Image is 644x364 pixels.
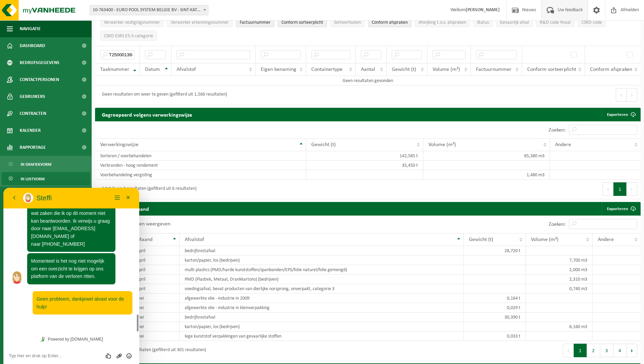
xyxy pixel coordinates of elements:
[330,17,365,27] button: SorteerfoutenSorteerfouten: Activate to sort
[236,17,274,27] button: FactuurnummerFactuurnummer: Activate to sort
[95,151,306,161] td: Sorteren / voorbehandelen
[392,67,416,72] span: Gewicht (t)
[28,70,101,91] span: Momenteel is het nog niet mogelijk om een overzicht te krijgen op ons platform van de verloren ri...
[527,67,576,72] span: Conform sorteerplicht
[464,312,526,322] td: 30,390 t
[121,165,130,171] button: Emoji invoeren
[526,256,593,265] td: 7,700 m3
[132,284,179,294] td: april
[104,34,153,39] span: CSRD ESRS E5-5 categorie
[473,17,493,27] button: StatusStatus: Activate to sort
[526,265,593,275] td: 2,000 m3
[20,122,41,139] span: Kalender
[536,17,574,27] button: R&D code finaalR&amp;D code finaal: Activate to sort
[278,17,327,27] button: Conform sorteerplicht : Activate to sort
[21,173,44,185] span: In lijstvorm
[180,294,464,303] td: afgewerkte olie - industrie in 200lt
[20,139,46,156] span: Rapportage
[627,344,637,357] button: Next
[180,322,464,331] td: karton/papier, los (bedrijven)
[132,275,179,284] td: april
[616,88,627,102] button: Previous
[33,108,121,122] span: Geen probleem, dankjewel alvast voor de hulp!
[466,7,500,13] strong: [PERSON_NAME]
[180,275,464,284] td: PMD (Plastiek, Metaal, Drankkartons) (bedrijven)
[334,20,361,25] span: Sorteerfouten
[3,188,139,364] iframe: chat widget
[180,265,464,275] td: multi plastics (PMD/harde kunststoffen/spanbanden/EPS/folie naturel/folie gemengd)
[180,331,464,341] td: lege kunststof verpakkingen van gevaarlijke stoffen
[627,88,637,102] button: Next
[20,20,41,37] span: Navigatie
[132,303,179,312] td: mei
[132,246,179,256] td: april
[563,344,574,357] button: Previous
[20,105,46,122] span: Contracten
[587,344,600,357] button: 2
[372,20,408,25] span: Conform afspraken
[20,88,45,105] span: Gebruikers
[20,37,45,54] span: Dashboard
[240,20,271,25] span: Factuurnummer
[100,17,164,27] button: Verwerker vestigingsnummerVerwerker vestigingsnummer: Activate to sort
[145,67,160,72] span: Datum
[20,71,59,88] span: Contactpersonen
[167,17,233,27] button: Verwerker erkenningsnummerVerwerker erkenningsnummer: Activate to sort
[95,170,306,180] td: Voorbehandeling vergisting
[600,344,613,357] button: 3
[361,67,375,72] span: Aantal
[98,183,197,195] div: 1 tot 3 van 3 resultaten (gefilterd uit 6 resultaten)
[311,67,343,72] span: Containertype
[306,161,423,170] td: 35,450 t
[132,265,179,275] td: april
[100,165,111,171] div: Beoordeel deze chat
[90,5,208,15] span: 10-763400 - EURO POOL SYSTEM BELGIE BV - SINT-KATELIJNE-WAVER
[555,142,571,147] span: Andere
[306,151,423,161] td: 142,585 t
[464,331,526,341] td: 0,033 t
[34,147,102,156] a: Powered by [DOMAIN_NAME]
[100,31,157,41] button: CSRD ESRS E5-5 categorieCSRD ESRS E5-5 categorie: Activate to sort
[132,331,179,341] td: mei
[526,322,593,331] td: 6,160 m3
[603,182,613,196] button: Previous
[95,161,306,170] td: Verbranden - hoog rendement
[95,108,199,121] h2: Gegroepeerd volgens verwerkingswijze
[171,20,229,25] span: Verwerker erkenningsnummer
[613,344,627,357] button: 4
[613,182,627,196] button: 1
[261,67,296,72] span: Eigen benaming
[122,221,170,227] label: resultaten weergeven
[627,182,637,196] button: Next
[602,108,640,121] a: Exporteren
[433,67,460,72] span: Volume (m³)
[104,20,160,25] span: Verwerker vestigingsnummer
[311,142,336,147] span: Gewicht (t)
[20,187,49,204] span: Documenten
[132,256,179,265] td: april
[469,237,493,242] span: Gewicht (t)
[180,312,464,322] td: bedrijfsrestafval
[540,20,571,25] span: R&D code finaal
[590,67,632,72] span: Conform afspraken
[95,76,641,85] td: Geen resultaten gevonden
[177,67,196,72] span: Afvalstof
[90,5,208,15] span: 10-763400 - EURO POOL SYSTEM BELGIE BV - SINT-KATELIJNE-WAVER
[132,294,179,303] td: mei
[180,284,464,294] td: voedingsafval, bevat producten van dierlijke oorsprong, onverpakt, categorie 3
[526,284,593,294] td: 0,740 m3
[20,54,59,71] span: Bedrijfsgegevens
[98,89,227,101] div: Geen resultaten om weer te geven (gefilterd uit 1,566 resultaten)
[100,165,130,171] div: Group of buttons
[531,237,558,242] span: Volume (m³)
[37,149,42,154] img: Tawky_16x16.svg
[180,303,464,312] td: afgewerkte olie - industrie in kleinverpakking
[464,246,526,256] td: 28,720 t
[98,344,206,357] div: 1 tot 10 van 34 resultaten (gefilterd uit 301 resultaten)
[180,256,464,265] td: karton/papier, los (bedrijven)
